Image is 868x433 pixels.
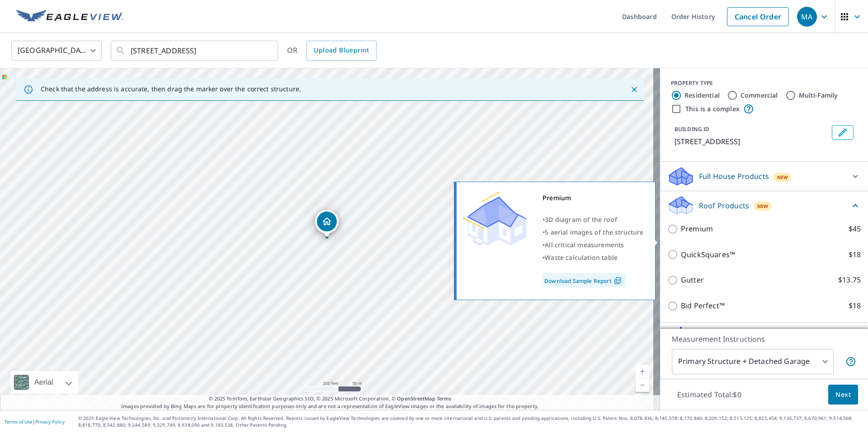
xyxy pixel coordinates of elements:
[699,200,749,211] p: Roof Products
[287,41,377,61] div: OR
[307,41,376,61] a: Upload Blueprint
[35,419,65,425] a: Privacy Policy
[727,7,789,26] a: Cancel Order
[832,125,854,140] button: Edit building 1
[675,136,828,147] p: [STREET_ADDRESS]
[542,239,644,251] div: •
[849,249,861,260] p: $18
[675,125,709,133] p: BUILDING ID
[681,249,735,260] p: QuickSquares™
[681,223,713,235] p: Premium
[672,334,856,344] p: Measurement Instructions
[314,45,369,56] span: Upload Blueprint
[636,365,649,378] a: Current Level 17, Zoom In
[131,38,259,63] input: Search by address or latitude-longitude
[757,202,769,210] span: New
[671,79,857,87] div: PROPERTY TYPE
[636,378,649,392] a: Current Level 17, Zoom Out
[777,174,788,181] span: New
[11,371,78,394] div: Aerial
[542,213,644,226] div: •
[542,273,626,287] a: Download Sample Report
[315,210,339,238] div: Dropped pin, building 1, Residential property, 2598 Horseshoe Bend Rd SW Marietta, GA 30064
[849,223,861,235] p: $45
[828,385,858,405] button: Next
[32,371,56,394] div: Aerial
[849,300,861,311] p: $18
[5,419,65,424] p: |
[545,240,624,249] span: All critical measurements
[684,91,720,100] label: Residential
[797,7,817,27] div: MA
[545,253,618,262] span: Waste calculation table
[667,326,861,348] div: Solar ProductsNew
[741,91,778,100] label: Commercial
[463,192,527,246] img: Premium
[545,215,617,224] span: 3D diagram of the roof
[5,419,33,425] a: Terms of Use
[799,91,838,100] label: Multi-Family
[681,300,725,311] p: Bid Perfect™
[437,395,452,402] a: Terms
[667,165,861,187] div: Full House ProductsNew
[542,192,644,204] div: Premium
[685,104,740,113] label: This is a complex
[628,84,640,95] button: Close
[78,415,863,428] p: © 2025 Eagle View Technologies, Inc. and Pictometry International Corp. All Rights Reserved. Repo...
[672,349,834,374] div: Primary Structure + Detached Garage
[681,274,704,286] p: Gutter
[41,85,301,93] p: Check that the address is accurate, then drag the marker over the correct structure.
[11,38,102,63] div: [GEOGRAPHIC_DATA]
[542,251,644,264] div: •
[209,395,452,403] span: © 2025 TomTom, Earthstar Geographics SIO, © 2025 Microsoft Corporation, ©
[699,171,769,182] p: Full House Products
[667,195,861,216] div: Roof ProductsNew
[397,395,435,402] a: OpenStreetMap
[612,277,624,285] img: Pdf Icon
[545,228,643,236] span: 5 aerial images of the structure
[16,10,123,24] img: EV Logo
[542,226,644,239] div: •
[835,389,851,400] span: Next
[670,385,749,405] p: Estimated Total: $0
[845,356,856,367] span: Your report will include the primary structure and a detached garage if one exists.
[838,274,861,286] p: $13.75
